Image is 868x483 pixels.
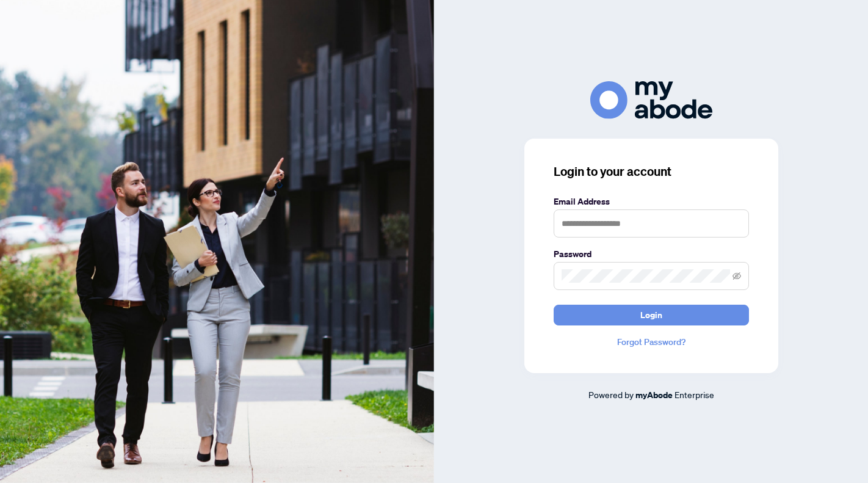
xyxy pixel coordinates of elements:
[554,335,749,349] a: Forgot Password?
[554,163,749,180] h3: Login to your account
[554,195,749,208] label: Email Address
[590,81,712,118] img: ma-logo
[554,305,749,325] button: Login
[640,305,662,325] span: Login
[732,272,741,280] span: eye-invisible
[675,389,714,400] span: Enterprise
[588,389,634,400] span: Powered by
[554,247,749,261] label: Password
[635,388,673,402] a: myAbode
